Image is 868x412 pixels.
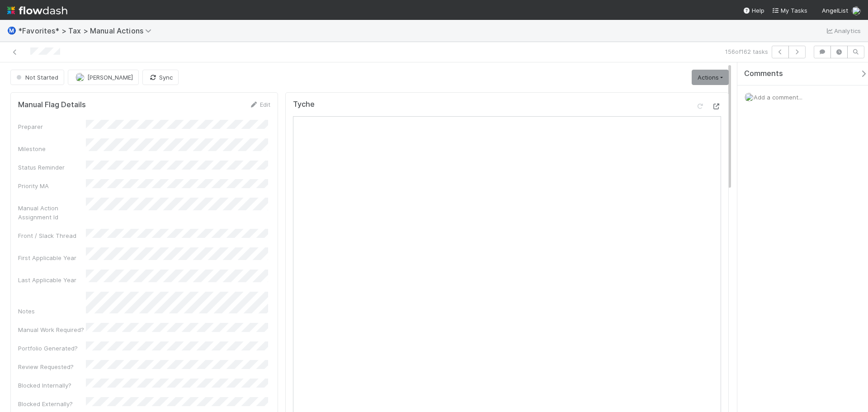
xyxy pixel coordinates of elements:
[754,94,802,101] span: Add a comment...
[18,26,156,35] span: *Favorites* > Tax > Manual Actions
[18,181,86,190] div: Priority MA
[772,6,807,15] a: My Tasks
[87,74,133,81] span: [PERSON_NAME]
[692,70,729,85] a: Actions
[18,144,86,153] div: Milestone
[75,73,85,82] img: avatar_e41e7ae5-e7d9-4d8d-9f56-31b0d7a2f4fd.png
[18,253,86,262] div: First Applicable Year
[293,100,315,109] h5: Tyche
[18,204,86,222] div: Manual Action Assignment Id
[249,101,270,108] a: Edit
[18,362,86,371] div: Review Requested?
[18,122,86,131] div: Preparer
[18,307,86,316] div: Notes
[68,70,139,85] button: [PERSON_NAME]
[822,7,848,14] span: AngelList
[18,275,86,284] div: Last Applicable Year
[744,69,783,78] span: Comments
[725,47,768,56] span: 156 of 162 tasks
[825,25,861,36] a: Analytics
[772,7,807,14] span: My Tasks
[142,70,179,85] button: Sync
[18,325,86,334] div: Manual Work Required?
[7,27,16,34] span: Ⓜ️
[18,100,86,109] h5: Manual Flag Details
[18,344,86,353] div: Portfolio Generated?
[18,399,86,408] div: Blocked Externally?
[743,6,764,15] div: Help
[7,3,67,18] img: logo-inverted-e16ddd16eac7371096b0.svg
[18,231,86,240] div: Front / Slack Thread
[18,381,86,390] div: Blocked Internally?
[18,163,86,172] div: Status Reminder
[852,6,861,15] img: avatar_cfa6ccaa-c7d9-46b3-b608-2ec56ecf97ad.png
[745,93,754,102] img: avatar_cfa6ccaa-c7d9-46b3-b608-2ec56ecf97ad.png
